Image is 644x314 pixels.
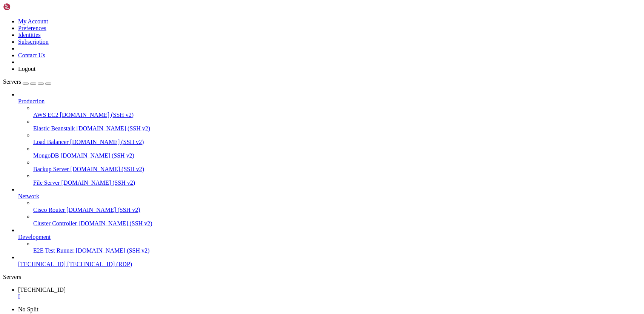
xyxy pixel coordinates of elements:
span: Elastic Beanstalk [33,125,75,132]
li: MongoDB [DOMAIN_NAME] (SSH v2) [33,146,641,159]
li: [TECHNICAL_ID] [TECHNICAL_ID] (RDP) [18,254,641,268]
span: [TECHNICAL_ID] [18,261,66,267]
span: [TECHNICAL_ID] [18,286,66,293]
span: [DOMAIN_NAME] (SSH v2) [71,166,144,172]
span: [TECHNICAL_ID] (RDP) [67,261,132,267]
a: Contact Us [18,52,45,58]
li: Cisco Router [DOMAIN_NAME] (SSH v2) [33,200,641,213]
span: MongoDB [33,152,59,159]
a: MongoDB [DOMAIN_NAME] (SSH v2) [33,152,641,159]
span: [DOMAIN_NAME] (SSH v2) [76,247,150,254]
a: Production [18,98,641,105]
li: Development [18,227,641,254]
img: Shellngn [3,3,46,11]
a: [TECHNICAL_ID] [TECHNICAL_ID] (RDP) [18,261,641,268]
span: [DOMAIN_NAME] (SSH v2) [66,207,140,213]
a: E2E Test Runner [DOMAIN_NAME] (SSH v2) [33,247,641,254]
a: No Split [18,306,38,312]
span: Development [18,234,51,240]
span: Cluster Controller [33,220,77,227]
span: Network [18,193,39,199]
span: Servers [3,78,21,85]
li: File Server [DOMAIN_NAME] (SSH v2) [33,173,641,186]
li: E2E Test Runner [DOMAIN_NAME] (SSH v2) [33,240,641,254]
a:  [18,293,641,300]
span: Production [18,98,45,104]
span: Cisco Router [33,207,65,213]
a: Subscription [18,38,49,45]
li: AWS EC2 [DOMAIN_NAME] (SSH v2) [33,105,641,118]
span: [DOMAIN_NAME] (SSH v2) [60,152,134,159]
a: My Account [18,18,48,25]
a: Servers [3,78,51,85]
li: Backup Server [DOMAIN_NAME] (SSH v2) [33,159,641,173]
a: Logout [18,66,35,72]
a: Development [18,234,641,240]
li: Load Balancer [DOMAIN_NAME] (SSH v2) [33,132,641,146]
span: [DOMAIN_NAME] (SSH v2) [77,125,151,132]
a: Cisco Router [DOMAIN_NAME] (SSH v2) [33,207,641,213]
a: Load Balancer [DOMAIN_NAME] (SSH v2) [33,139,641,146]
a: Elastic Beanstalk [DOMAIN_NAME] (SSH v2) [33,125,641,132]
span: Load Balancer [33,139,69,145]
span: E2E Test Runner [33,247,74,254]
a: Identities [18,32,41,38]
span: [DOMAIN_NAME] (SSH v2) [60,112,134,118]
span: AWS EC2 [33,112,58,118]
span: Backup Server [33,166,69,172]
li: Network [18,186,641,227]
a: Backup Server [DOMAIN_NAME] (SSH v2) [33,166,641,173]
a: Network [18,193,641,200]
a: Cluster Controller [DOMAIN_NAME] (SSH v2) [33,220,641,227]
span: [DOMAIN_NAME] (SSH v2) [61,179,135,186]
li: Elastic Beanstalk [DOMAIN_NAME] (SSH v2) [33,118,641,132]
a: File Server [DOMAIN_NAME] (SSH v2) [33,179,641,186]
li: Cluster Controller [DOMAIN_NAME] (SSH v2) [33,213,641,227]
span: File Server [33,179,60,186]
a: Preferences [18,25,46,31]
li: Production [18,91,641,186]
a: AWS EC2 [DOMAIN_NAME] (SSH v2) [33,112,641,118]
a: 199.217.99.167 [18,286,641,300]
span: [DOMAIN_NAME] (SSH v2) [70,139,144,145]
span: [DOMAIN_NAME] (SSH v2) [78,220,152,227]
div: Servers [3,274,641,280]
